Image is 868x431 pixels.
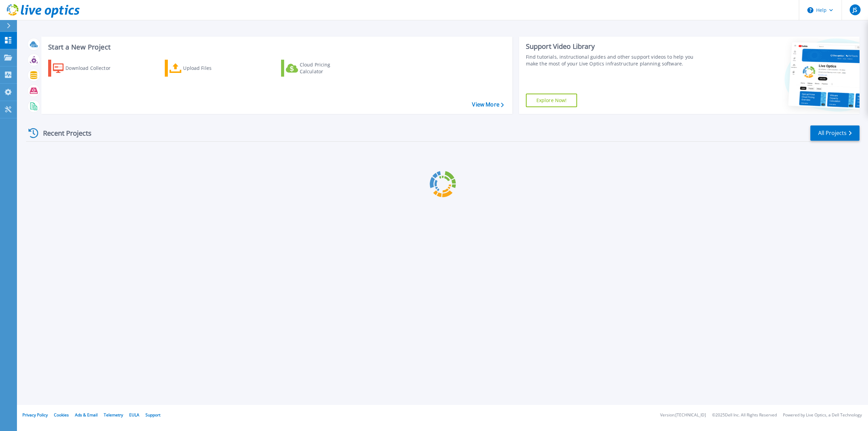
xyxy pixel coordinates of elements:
div: Find tutorials, instructional guides and other support videos to help you make the most of your L... [526,54,702,67]
li: Version: [TECHNICAL_ID] [660,413,706,417]
a: All Projects [810,125,860,141]
div: Download Collector [65,61,120,75]
a: Telemetry [104,412,123,418]
a: Ads & Email [75,412,98,418]
a: Upload Files [165,60,240,77]
div: Support Video Library [526,42,702,51]
a: Cookies [54,412,69,418]
a: View More [472,101,504,108]
a: Cloud Pricing Calculator [281,60,357,77]
a: Download Collector [48,60,124,77]
a: Support [145,412,160,418]
a: Privacy Policy [22,412,48,418]
div: Cloud Pricing Calculator [300,61,354,75]
li: Powered by Live Optics, a Dell Technology [783,413,862,417]
span: JS [853,7,857,13]
a: Explore Now! [526,94,577,107]
div: Recent Projects [26,125,101,141]
div: Upload Files [183,61,237,75]
h3: Start a New Project [48,43,504,51]
a: EULA [129,412,139,418]
li: © 2025 Dell Inc. All Rights Reserved [712,413,777,417]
